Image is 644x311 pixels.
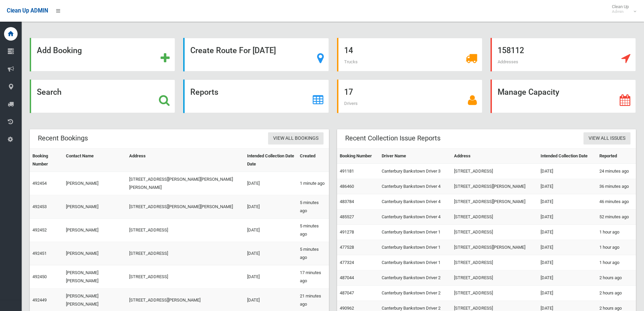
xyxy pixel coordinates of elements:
[597,194,636,209] td: 46 minutes ago
[597,286,636,301] td: 2 hours ago
[451,164,538,179] td: [STREET_ADDRESS]
[126,265,244,289] td: [STREET_ADDRESS]
[597,209,636,225] td: 52 minutes ago
[32,274,47,279] a: 492450
[126,172,244,195] td: [STREET_ADDRESS][PERSON_NAME][PERSON_NAME][PERSON_NAME]
[340,306,354,311] a: 490962
[63,149,126,172] th: Contact Name
[337,80,482,113] a: 17 Drivers
[498,46,524,55] strong: 158112
[244,219,297,242] td: [DATE]
[379,194,451,209] td: Canterbury Bankstown Driver 4
[126,242,244,265] td: [STREET_ADDRESS]
[597,179,636,194] td: 36 minutes ago
[126,195,244,219] td: [STREET_ADDRESS][PERSON_NAME][PERSON_NAME]
[244,172,297,195] td: [DATE]
[30,132,96,145] header: Recent Bookings
[491,38,636,71] a: 158112 Addresses
[244,149,297,172] th: Intended Collection Date Date
[344,59,358,64] span: Trucks
[379,209,451,225] td: Canterbury Bankstown Driver 4
[183,80,329,113] a: Reports
[538,255,597,270] td: [DATE]
[538,286,597,301] td: [DATE]
[340,260,354,265] a: 477324
[30,80,175,113] a: Search
[498,87,559,97] strong: Manage Capacity
[538,194,597,209] td: [DATE]
[344,46,353,55] strong: 14
[32,297,47,303] a: 492449
[538,209,597,225] td: [DATE]
[609,4,636,14] span: Clean Up
[451,255,538,270] td: [STREET_ADDRESS]
[268,132,324,145] a: View All Bookings
[190,46,276,55] strong: Create Route For [DATE]
[538,149,597,164] th: Intended Collection Date
[340,214,354,219] a: 485527
[126,219,244,242] td: [STREET_ADDRESS]
[597,164,636,179] td: 24 minutes ago
[30,149,63,172] th: Booking Number
[340,184,354,189] a: 486460
[612,9,629,14] small: Admin
[337,149,379,164] th: Booking Number
[451,209,538,225] td: [STREET_ADDRESS]
[451,194,538,209] td: [STREET_ADDRESS][PERSON_NAME]
[32,227,47,232] a: 492452
[379,270,451,286] td: Canterbury Bankstown Driver 2
[379,179,451,194] td: Canterbury Bankstown Driver 4
[451,179,538,194] td: [STREET_ADDRESS][PERSON_NAME]
[538,240,597,255] td: [DATE]
[340,229,354,235] a: 491278
[297,172,329,195] td: 1 minute ago
[7,7,48,14] span: Clean Up ADMIN
[63,195,126,219] td: [PERSON_NAME]
[340,275,354,280] a: 487044
[244,265,297,289] td: [DATE]
[379,225,451,240] td: Canterbury Bankstown Driver 1
[597,149,636,164] th: Reported
[451,225,538,240] td: [STREET_ADDRESS]
[37,46,82,55] strong: Add Booking
[32,251,47,256] a: 492451
[538,179,597,194] td: [DATE]
[297,219,329,242] td: 5 minutes ago
[126,149,244,172] th: Address
[597,270,636,286] td: 2 hours ago
[190,87,218,97] strong: Reports
[297,242,329,265] td: 5 minutes ago
[597,225,636,240] td: 1 hour ago
[340,199,354,204] a: 483784
[538,225,597,240] td: [DATE]
[379,255,451,270] td: Canterbury Bankstown Driver 1
[337,132,449,145] header: Recent Collection Issue Reports
[32,204,47,209] a: 492453
[297,265,329,289] td: 17 minutes ago
[451,286,538,301] td: [STREET_ADDRESS]
[297,149,329,172] th: Created
[244,195,297,219] td: [DATE]
[337,38,482,71] a: 14 Trucks
[340,290,354,295] a: 487047
[379,149,451,164] th: Driver Name
[63,172,126,195] td: [PERSON_NAME]
[340,245,354,250] a: 477528
[32,181,47,186] a: 492454
[538,164,597,179] td: [DATE]
[583,132,630,145] a: View All Issues
[37,87,62,97] strong: Search
[451,240,538,255] td: [STREET_ADDRESS][PERSON_NAME]
[597,255,636,270] td: 1 hour ago
[244,242,297,265] td: [DATE]
[538,270,597,286] td: [DATE]
[183,38,329,71] a: Create Route For [DATE]
[491,80,636,113] a: Manage Capacity
[498,59,518,64] span: Addresses
[63,242,126,265] td: [PERSON_NAME]
[379,286,451,301] td: Canterbury Bankstown Driver 2
[379,164,451,179] td: Canterbury Bankstown Driver 3
[379,240,451,255] td: Canterbury Bankstown Driver 1
[297,195,329,219] td: 5 minutes ago
[344,87,353,97] strong: 17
